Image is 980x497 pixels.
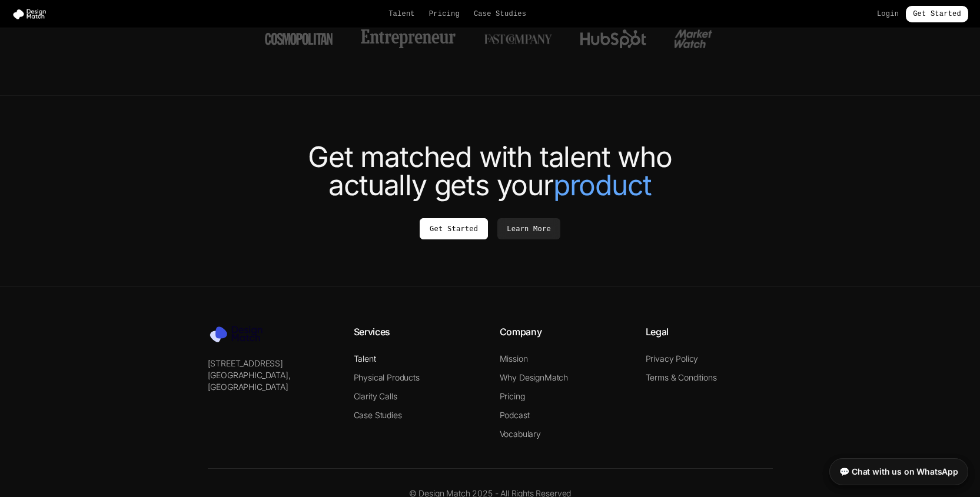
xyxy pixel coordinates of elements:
[497,218,560,239] a: Learn More
[646,353,699,363] a: Privacy Policy
[208,369,335,393] p: [GEOGRAPHIC_DATA], [GEOGRAPHIC_DATA]
[675,29,715,48] img: Featured Logo 5
[877,9,899,19] a: Login
[265,29,333,48] img: Featured Logo 1
[354,410,402,420] a: Case Studies
[474,9,526,19] a: Case Studies
[646,325,773,339] h4: Legal
[500,325,627,339] h4: Company
[553,171,652,199] span: product
[354,353,376,363] a: Talent
[354,391,397,401] a: Clarity Calls
[420,218,488,239] a: Get Started
[484,29,552,48] img: Featured Logo 3
[354,325,481,339] h4: Services
[500,410,530,420] a: Podcast
[161,143,820,199] h2: Get matched with talent who actually gets your
[500,391,525,401] a: Pricing
[500,353,528,363] a: Mission
[646,372,717,382] a: Terms & Conditions
[829,458,968,485] a: 💬 Chat with us on WhatsApp
[500,372,569,382] a: Why DesignMatch
[208,358,335,369] p: [STREET_ADDRESS]
[354,372,420,382] a: Physical Products
[906,6,968,22] a: Get Started
[361,29,456,48] img: Featured Logo 2
[580,29,646,48] img: Featured Logo 4
[12,8,52,20] img: Design Match
[388,9,415,19] a: Talent
[208,325,273,343] img: Design Match
[429,9,460,19] a: Pricing
[500,429,541,439] a: Vocabulary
